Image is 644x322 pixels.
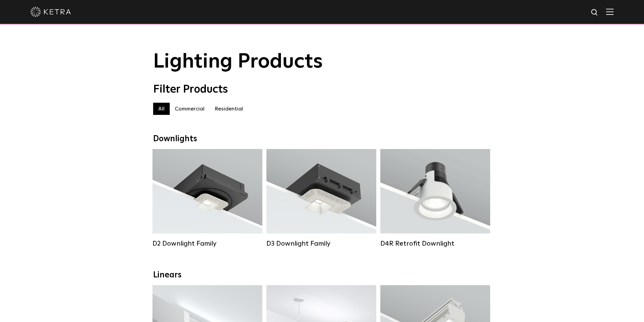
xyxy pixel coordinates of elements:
label: Commercial [170,103,210,115]
a: D2 Downlight Family Lumen Output:1200Colors:White / Black / Gloss Black / Silver / Bronze / Silve... [152,149,262,248]
div: Linears [153,270,491,280]
div: D4R Retrofit Downlight [380,240,490,248]
a: D3 Downlight Family Lumen Output:700 / 900 / 1100Colors:White / Black / Silver / Bronze / Paintab... [266,149,376,248]
a: D4R Retrofit Downlight Lumen Output:800Colors:White / BlackBeam Angles:15° / 25° / 40° / 60°Watta... [380,149,490,248]
div: Filter Products [153,83,491,96]
img: Hamburger%20Nav.svg [606,8,614,15]
div: D3 Downlight Family [266,240,376,248]
div: D2 Downlight Family [152,240,262,248]
span: Lighting Products [153,52,323,72]
label: All [153,103,170,115]
div: Downlights [153,134,491,144]
img: search icon [591,8,599,17]
img: ketra-logo-2019-white [30,7,71,17]
label: Residential [210,103,248,115]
